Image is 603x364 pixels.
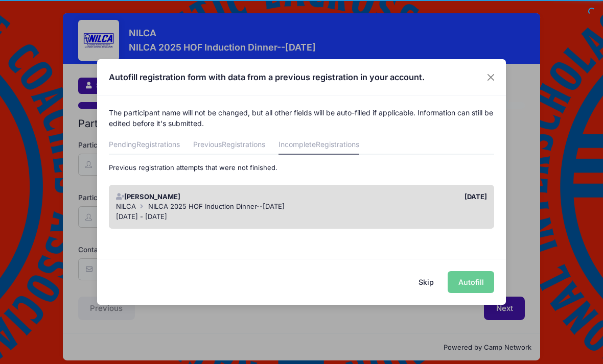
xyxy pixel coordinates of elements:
[109,71,425,83] h4: Autofill registration form with data from a previous registration in your account.
[193,136,265,155] a: Previous
[482,68,500,86] button: Close
[279,136,359,155] a: Incomplete
[109,163,495,173] p: Previous registration attempts that were not finished.
[109,136,180,155] a: Pending
[111,192,301,202] div: [PERSON_NAME]
[316,140,359,149] span: Registrations
[116,212,488,222] div: [DATE] - [DATE]
[148,202,285,210] span: NILCA 2025 HOF Induction Dinner--[DATE]
[109,107,495,129] p: The participant name will not be changed, but all other fields will be auto-filled if applicable....
[116,202,136,210] span: NILCA
[408,271,445,293] button: Skip
[222,140,265,149] span: Registrations
[301,192,492,202] div: [DATE]
[136,140,180,149] span: Registrations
